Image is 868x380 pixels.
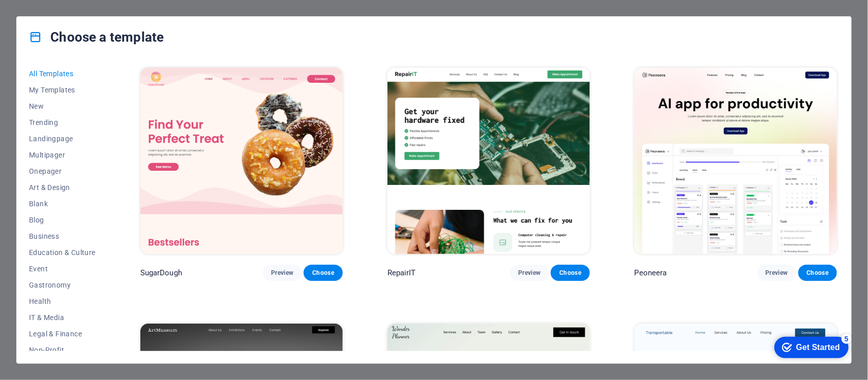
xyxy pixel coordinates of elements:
[29,330,96,338] span: Legal & Finance
[29,261,96,277] button: Event
[29,277,96,293] button: Gastronomy
[29,216,96,224] span: Blog
[29,167,96,175] span: Onepager
[140,68,343,254] img: SugarDough
[29,118,96,126] span: Trending
[29,98,96,114] button: New
[312,269,334,277] span: Choose
[29,200,96,208] span: Blank
[263,265,302,281] button: Preview
[29,147,96,163] button: Multipager
[510,265,549,281] button: Preview
[29,265,96,273] span: Event
[29,342,96,358] button: Non-Profit
[29,183,96,192] span: Art & Design
[30,11,74,20] div: Get Started
[29,131,96,147] button: Landingpage
[29,163,96,179] button: Onepager
[304,265,342,281] button: Choose
[387,68,590,254] img: RepairIT
[29,326,96,342] button: Legal & Finance
[29,179,96,196] button: Art & Design
[75,2,85,12] div: 5
[29,196,96,212] button: Blank
[29,244,96,261] button: Education & Culture
[518,269,541,277] span: Preview
[8,5,82,26] div: Get Started 5 items remaining, 0% complete
[635,268,667,278] p: Peoneera
[29,281,96,289] span: Gastronomy
[29,293,96,309] button: Health
[551,265,589,281] button: Choose
[29,102,96,110] span: New
[29,212,96,228] button: Blog
[29,228,96,244] button: Business
[757,265,796,281] button: Preview
[29,313,96,322] span: IT & Media
[559,269,581,277] span: Choose
[29,346,96,354] span: Non-Profit
[29,29,164,45] h4: Choose a template
[29,135,96,143] span: Landingpage
[140,268,182,278] p: SugarDough
[29,309,96,326] button: IT & Media
[29,297,96,305] span: Health
[29,70,96,78] span: All Templates
[387,268,416,278] p: RepairIT
[29,114,96,131] button: Trending
[29,151,96,159] span: Multipager
[271,269,293,277] span: Preview
[806,269,829,277] span: Choose
[765,269,788,277] span: Preview
[29,86,96,94] span: My Templates
[29,232,96,240] span: Business
[29,248,96,257] span: Education & Culture
[29,66,96,82] button: All Templates
[798,265,837,281] button: Choose
[29,82,96,98] button: My Templates
[635,68,837,254] img: Peoneera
